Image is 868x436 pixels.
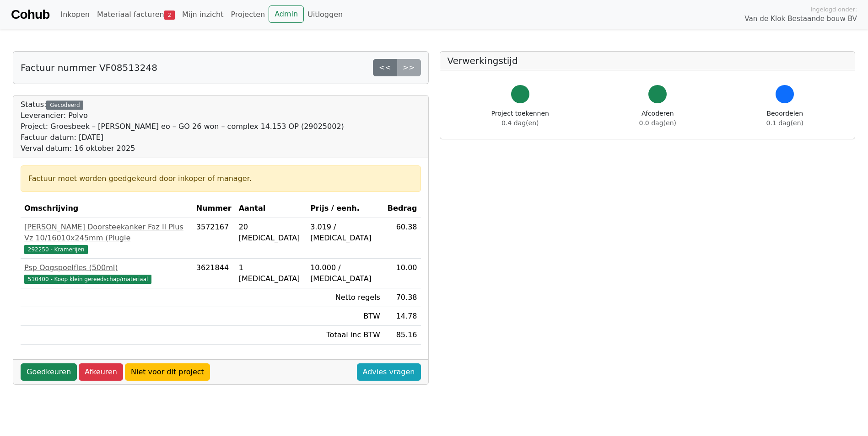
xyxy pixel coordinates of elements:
div: Gecodeerd [46,101,83,110]
td: 60.38 [384,218,421,259]
a: Mijn inzicht [178,5,227,24]
span: Ingelogd onder: [810,5,857,14]
div: 3.019 / [MEDICAL_DATA] [310,222,380,244]
th: Omschrijving [21,199,193,218]
th: Bedrag [384,199,421,218]
td: 14.78 [384,307,421,326]
div: 1 [MEDICAL_DATA] [239,262,303,284]
div: [PERSON_NAME] Doorsteekanker Faz Ii Plus Vz 10/16010x245mm (Plugle [24,222,189,244]
div: Factuur moet worden goedgekeurd door inkoper of manager. [28,173,413,184]
span: 0.1 dag(en) [766,119,803,127]
span: 0.0 dag(en) [639,119,676,127]
a: Materiaal facturen2 [93,5,178,24]
td: Netto regels [307,288,384,307]
th: Aantal [235,199,307,218]
td: BTW [307,307,384,326]
h5: Factuur nummer VF08513248 [21,62,157,73]
div: Beoordelen [766,109,803,128]
a: Uitloggen [304,5,346,24]
a: Projecten [227,5,269,24]
td: 70.38 [384,288,421,307]
div: 20 [MEDICAL_DATA] [239,222,303,244]
div: Verval datum: 16 oktober 2025 [21,143,344,154]
a: [PERSON_NAME] Doorsteekanker Faz Ii Plus Vz 10/16010x245mm (Plugle292250 - Kramerijen [24,222,189,255]
span: Van de Klok Bestaande bouw BV [744,14,857,24]
div: 10.000 / [MEDICAL_DATA] [310,262,380,284]
td: Totaal inc BTW [307,326,384,345]
a: Niet voor dit project [125,363,210,381]
div: Psp Oogspoelfles (500ml) [24,262,189,273]
a: << [373,59,397,76]
td: 10.00 [384,259,421,288]
a: Inkopen [57,5,93,24]
span: 510400 - Koop klein gereedschap/materiaal [24,275,151,284]
a: Goedkeuren [21,363,77,381]
div: Factuur datum: [DATE] [21,132,344,143]
a: Afkeuren [79,363,123,381]
a: Advies vragen [357,363,421,381]
div: Afcoderen [639,109,676,128]
span: 292250 - Kramerijen [24,245,88,254]
th: Prijs / eenh. [307,199,384,218]
a: Psp Oogspoelfles (500ml)510400 - Koop klein gereedschap/materiaal [24,262,189,284]
div: Project toekennen [491,109,549,128]
th: Nummer [193,199,235,218]
td: 3621844 [193,259,235,288]
div: Status: [21,99,344,154]
h5: Verwerkingstijd [447,55,848,66]
div: Project: Groesbeek – [PERSON_NAME] eo – GO 26 won – complex 14.153 OP (29025002) [21,121,344,132]
td: 3572167 [193,218,235,259]
span: 2 [164,11,175,20]
span: 0.4 dag(en) [501,119,539,127]
div: Leverancier: Polvo [21,110,344,121]
a: Admin [269,5,304,23]
td: 85.16 [384,326,421,345]
a: Cohub [11,4,49,26]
